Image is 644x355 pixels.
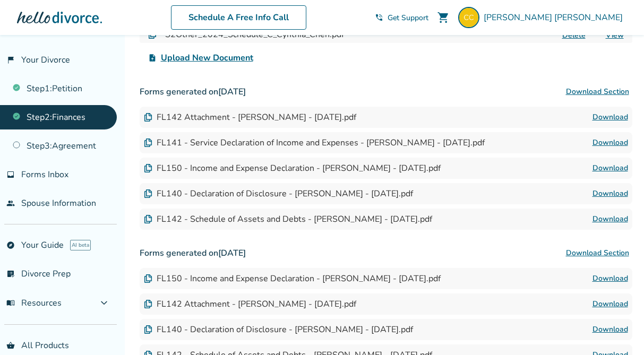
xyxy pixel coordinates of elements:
[437,11,450,24] span: shopping_cart
[144,298,356,310] div: FL142 Attachment - [PERSON_NAME] - [DATE].pdf
[6,270,15,278] span: list_alt_check
[591,304,644,355] iframe: Chat Widget
[458,7,479,28] img: checy16@gmail.com
[6,297,62,309] span: Resources
[144,113,152,122] img: Document
[70,240,91,250] span: AI beta
[484,12,627,23] span: [PERSON_NAME] [PERSON_NAME]
[144,213,432,225] div: FL142 - Schedule of Assets and Debts - [PERSON_NAME] - [DATE].pdf
[144,188,413,200] div: FL140 - Declaration of Disclosure - [PERSON_NAME] - [DATE].pdf
[98,297,110,309] span: expand_more
[6,341,15,350] span: shopping_basket
[144,164,152,172] img: Document
[563,81,632,102] button: Download Section
[593,213,628,226] a: Download
[375,13,428,23] a: phone_in_talkGet Support
[144,300,152,308] img: Document
[144,111,356,123] div: FL142 Attachment - [PERSON_NAME] - [DATE].pdf
[21,169,68,180] span: Forms Inbox
[144,215,152,223] img: Document
[593,272,628,285] a: Download
[144,162,441,174] div: FL150 - Income and Expense Declaration - [PERSON_NAME] - [DATE].pdf
[6,299,15,307] span: menu_book
[563,243,632,264] button: Download Section
[144,189,152,198] img: Document
[144,274,152,283] img: Document
[593,298,628,310] a: Download
[593,136,628,149] a: Download
[388,13,428,23] span: Get Support
[593,111,628,124] a: Download
[144,324,413,335] div: FL140 - Declaration of Disclosure - [PERSON_NAME] - [DATE].pdf
[148,54,157,62] span: upload_file
[6,170,15,179] span: inbox
[6,56,15,64] span: flag_2
[375,13,383,22] span: phone_in_talk
[593,162,628,175] a: Download
[140,243,632,264] h3: Forms generated on [DATE]
[144,325,152,334] img: Document
[6,241,15,249] span: explore
[144,137,485,149] div: FL141 - Service Declaration of Income and Expenses - [PERSON_NAME] - [DATE].pdf
[161,51,253,64] span: Upload New Document
[593,187,628,200] a: Download
[171,5,306,30] a: Schedule A Free Info Call
[144,138,152,147] img: Document
[144,273,441,284] div: FL150 - Income and Expense Declaration - [PERSON_NAME] - [DATE].pdf
[140,81,632,102] h3: Forms generated on [DATE]
[6,199,15,207] span: people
